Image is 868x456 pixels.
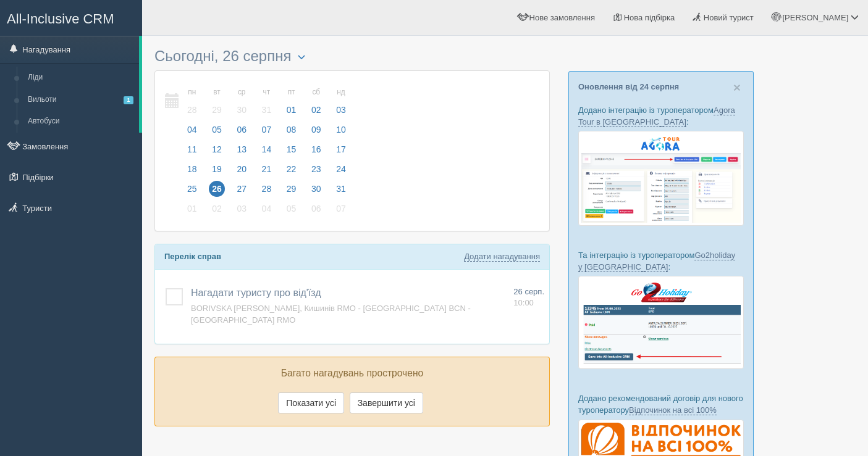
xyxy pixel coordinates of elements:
span: 28 [184,102,200,118]
a: 30 [305,182,328,202]
a: 11 [180,143,204,162]
a: 31 [329,182,350,202]
span: 29 [209,102,225,118]
span: 24 [333,161,349,177]
span: 20 [234,161,250,177]
button: Завершити усі [350,392,423,413]
span: 21 [259,161,275,177]
span: All-Inclusive CRM [7,11,114,27]
small: ср [234,87,250,97]
a: 25 [180,182,204,202]
span: 02 [308,102,324,118]
a: 22 [280,162,303,182]
span: 19 [209,161,225,177]
a: 18 [180,162,204,182]
a: 26 [205,182,229,202]
span: 10:00 [513,298,534,307]
a: 03 [230,202,253,222]
button: Показати усі [278,392,344,413]
a: 06 [230,123,253,143]
span: [PERSON_NAME] [782,13,848,22]
a: 24 [329,162,350,182]
a: Ліди [22,67,139,89]
p: Багато нагадувань прострочено [164,367,540,381]
a: 06 [305,202,328,222]
span: 06 [308,201,324,217]
span: 07 [259,122,275,138]
span: 16 [308,141,324,157]
span: Нова підбірка [624,13,675,22]
span: 10 [333,122,349,138]
a: Оновлення від 24 серпня [578,82,679,91]
span: × [733,80,741,94]
a: 14 [255,143,279,162]
span: 28 [259,181,275,197]
a: 02 [205,202,229,222]
img: go2holiday-bookings-crm-for-travel-agency.png [578,276,744,369]
a: ср 30 [230,80,253,123]
a: пн 28 [180,80,204,123]
span: 07 [333,201,349,217]
a: 21 [255,162,279,182]
h3: Сьогодні, 26 серпня [154,48,550,64]
a: All-Inclusive CRM [1,1,141,35]
a: сб 02 [305,80,328,123]
a: 27 [230,182,253,202]
span: 04 [259,201,275,217]
span: Нове замовлення [529,13,595,22]
b: Перелік справ [164,252,221,261]
a: 16 [305,143,328,162]
a: 08 [280,123,303,143]
span: 23 [308,161,324,177]
a: Вильоти1 [22,89,139,111]
a: 05 [205,123,229,143]
a: BORIVSKA [PERSON_NAME], Кишинів RMO - [GEOGRAPHIC_DATA] BCN - [GEOGRAPHIC_DATA] RMO [191,304,471,325]
small: вт [209,87,225,97]
a: 15 [280,143,303,162]
span: 29 [284,181,300,197]
a: Нагадати туристу про від'їзд [191,288,321,298]
span: 01 [184,201,200,217]
a: 26 серп. 10:00 [513,286,544,309]
span: 12 [209,141,225,157]
a: 04 [255,202,279,222]
small: пн [184,87,200,97]
span: 08 [284,122,300,138]
a: Автобуси [22,110,139,133]
span: 15 [284,141,300,157]
span: 30 [234,102,250,118]
a: 12 [205,143,229,162]
span: 14 [259,141,275,157]
span: 11 [184,141,200,157]
a: 05 [280,202,303,222]
a: вт 29 [205,80,229,123]
span: 03 [234,201,250,217]
span: 09 [308,122,324,138]
span: 22 [284,161,300,177]
a: 13 [230,143,253,162]
small: пт [284,87,300,97]
span: 13 [234,141,250,157]
span: Новий турист [704,13,754,22]
a: Відпочинок на всі 100% [629,405,717,415]
span: 03 [333,102,349,118]
a: 20 [230,162,253,182]
span: 02 [209,201,225,217]
span: 06 [234,122,250,138]
a: 29 [280,182,303,202]
a: пт 01 [280,80,303,123]
span: 01 [284,102,300,118]
span: 04 [184,122,200,138]
span: 30 [308,181,324,197]
small: чт [259,87,275,97]
a: Agora Tour в [GEOGRAPHIC_DATA] [578,106,735,127]
span: 26 серп. [513,287,544,296]
small: нд [333,87,349,97]
a: 28 [255,182,279,202]
span: 26 [209,181,225,197]
img: agora-tour-%D0%B7%D0%B0%D1%8F%D0%B2%D0%BA%D0%B8-%D1%81%D1%80%D0%BC-%D0%B4%D0%BB%D1%8F-%D1%82%D1%8... [578,131,744,225]
a: 09 [305,123,328,143]
small: сб [308,87,324,97]
span: 18 [184,161,200,177]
